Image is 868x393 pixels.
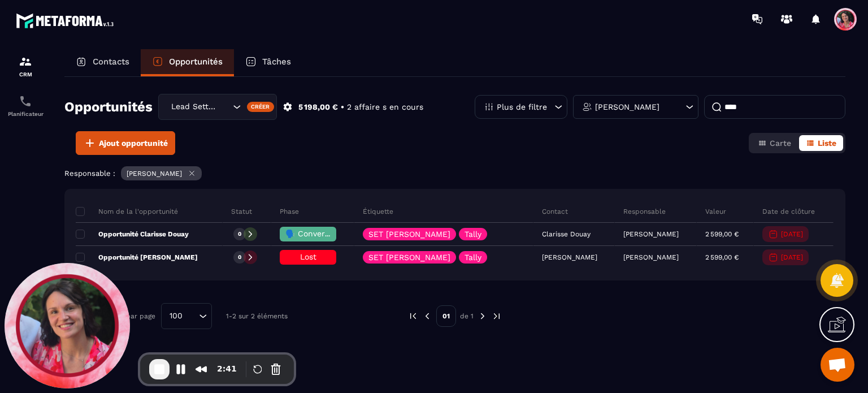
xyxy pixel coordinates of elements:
[238,230,241,238] p: 0
[623,207,666,216] p: Responsable
[238,253,241,261] p: 0
[298,102,338,113] p: 5 198,00 €
[19,94,32,108] img: scheduler
[705,253,739,261] p: 2 599,00 €
[158,94,277,120] div: Search for option
[64,49,141,76] a: Contacts
[623,230,679,238] p: [PERSON_NAME]
[408,311,418,321] img: prev
[141,49,234,76] a: Opportunités
[799,135,843,151] button: Liste
[363,207,393,216] p: Étiquette
[781,230,803,238] p: [DATE]
[818,139,836,148] span: Liste
[347,102,423,113] p: 2 affaire s en cours
[705,230,739,238] p: 2 599,00 €
[751,135,798,151] button: Carte
[168,101,219,113] span: Lead Setting
[781,253,803,261] p: [DATE]
[247,102,275,112] div: Créer
[226,312,288,320] p: 1-2 sur 2 éléments
[186,310,196,322] input: Search for option
[219,101,230,113] input: Search for option
[169,57,223,67] p: Opportunités
[460,312,474,321] p: de 1
[3,71,48,77] p: CRM
[99,137,168,149] span: Ajout opportunité
[19,55,32,68] img: formation
[595,103,659,111] p: [PERSON_NAME]
[3,46,48,86] a: formationformationCRM
[127,170,182,178] p: [PERSON_NAME]
[436,305,456,327] p: 01
[93,57,129,67] p: Contacts
[422,311,432,321] img: prev
[76,253,198,262] p: Opportunité [PERSON_NAME]
[368,253,450,261] p: SET [PERSON_NAME]
[465,253,481,261] p: Tally
[166,310,186,322] span: 100
[623,253,679,261] p: [PERSON_NAME]
[341,102,344,113] p: •
[285,229,385,238] span: 🗣️ Conversation en cours
[76,230,189,239] p: Opportunité Clarisse Douay
[3,86,48,126] a: schedulerschedulerPlanificateur
[770,139,791,148] span: Carte
[76,207,178,216] p: Nom de la l'opportunité
[76,131,175,155] button: Ajout opportunité
[478,311,488,321] img: next
[497,103,547,111] p: Plus de filtre
[64,96,153,118] h2: Opportunités
[64,169,115,178] p: Responsable :
[262,57,291,67] p: Tâches
[16,10,118,31] img: logo
[161,303,212,329] div: Search for option
[821,348,854,382] div: Ouvrir le chat
[234,49,302,76] a: Tâches
[762,207,815,216] p: Date de clôture
[280,207,299,216] p: Phase
[492,311,502,321] img: next
[3,111,48,117] p: Planificateur
[231,207,252,216] p: Statut
[300,252,316,261] span: Lost
[368,230,450,238] p: SET [PERSON_NAME]
[465,230,481,238] p: Tally
[705,207,726,216] p: Valeur
[542,207,568,216] p: Contact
